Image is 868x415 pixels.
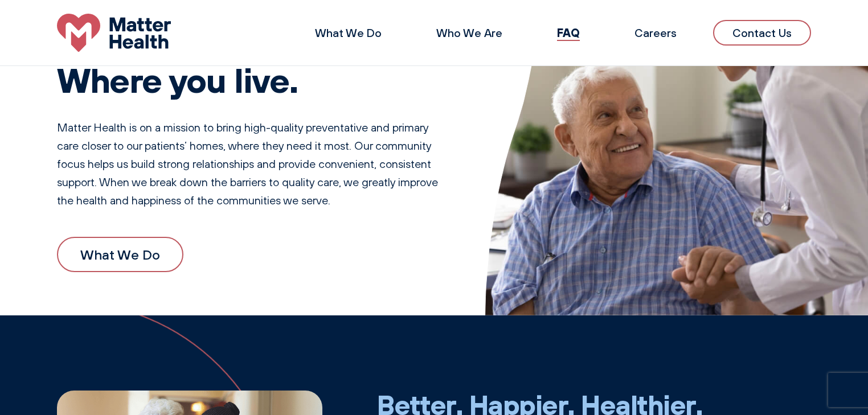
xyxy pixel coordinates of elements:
[57,237,183,272] a: What We Do
[634,26,677,40] a: Careers
[436,26,502,40] a: Who We Are
[57,118,440,209] p: Matter Health is on a mission to bring high-quality preventative and primary care closer to our p...
[315,26,382,40] a: What We Do
[713,20,811,46] a: Contact Us
[57,18,440,100] h1: Total Healthcare. Where you live.
[557,25,580,40] a: FAQ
